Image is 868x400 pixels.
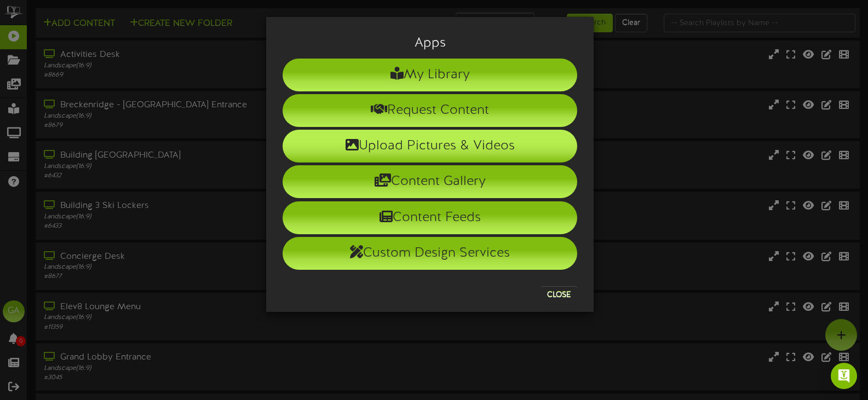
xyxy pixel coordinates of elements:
button: Close [541,286,577,304]
h3: Apps [283,36,577,50]
li: Upload Pictures & Videos [283,130,577,163]
li: Request Content [283,94,577,127]
div: Open Intercom Messenger [831,363,857,389]
li: Custom Design Services [283,237,577,270]
li: My Library [283,59,577,91]
li: Content Feeds [283,201,577,234]
li: Content Gallery [283,165,577,198]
